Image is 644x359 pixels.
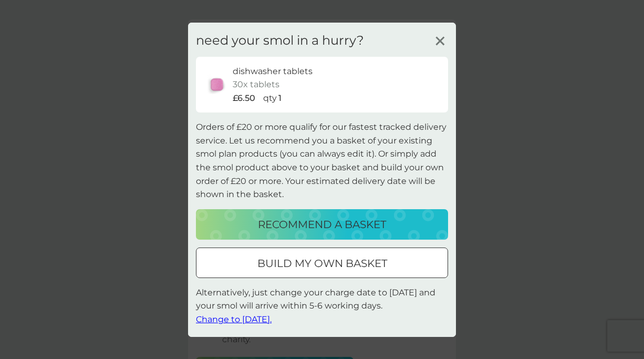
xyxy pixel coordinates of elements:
p: £6.50 [233,91,255,105]
button: recommend a basket [196,209,448,240]
h3: need your smol in a hurry? [196,33,364,48]
span: Change to [DATE]. [196,314,272,324]
p: qty [263,91,277,105]
p: dishwasher tablets [233,64,313,78]
button: Change to [DATE]. [196,313,272,326]
p: build my own basket [257,255,387,272]
p: Orders of £20 or more qualify for our fastest tracked delivery service. Let us recommend you a ba... [196,120,448,201]
button: build my own basket [196,248,448,278]
p: 1 [278,91,282,105]
p: Alternatively, just change your charge date to [DATE] and your smol will arrive within 5-6 workin... [196,286,448,326]
p: 30x tablets [233,78,279,91]
p: recommend a basket [258,216,386,233]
